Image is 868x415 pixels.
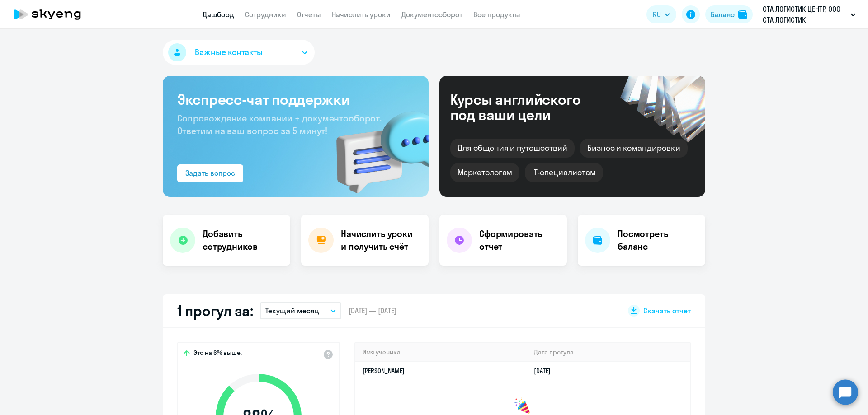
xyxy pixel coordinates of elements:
button: Важные контакты [163,40,315,65]
a: Документооборот [401,10,462,19]
span: [DATE] — [DATE] [349,306,396,316]
button: Текущий месяц [260,302,341,319]
button: Балансbalance [705,5,753,23]
button: RU [646,5,676,23]
span: Это на 6% выше, [193,349,242,359]
button: СТА ЛОГИСТИК ЦЕНТР, ООО СТА ЛОГИСТИК [758,4,860,25]
div: Курсы английского под ваши цели [450,92,605,122]
span: Скачать отчет [643,306,691,316]
h2: 1 прогул за: [177,302,253,320]
p: Текущий месяц [265,305,319,316]
th: Имя ученика [355,343,527,362]
a: Все продукты [473,10,520,19]
h4: Начислить уроки и получить счёт [341,228,420,253]
div: Баланс [711,9,735,20]
h3: Экспресс-чат поддержки [177,90,414,108]
a: Дашборд [203,10,234,19]
h4: Сформировать отчет [479,228,560,253]
div: Маркетологам [450,163,519,182]
a: Начислить уроки [332,10,391,19]
p: СТА ЛОГИСТИК ЦЕНТР, ООО СТА ЛОГИСТИК [763,4,847,25]
a: Отчеты [297,10,321,19]
a: [DATE] [534,367,558,375]
a: [PERSON_NAME] [363,367,405,375]
div: IT-специалистам [525,163,603,182]
span: RU [653,9,661,20]
a: Сотрудники [245,10,286,19]
div: Бизнес и командировки [580,139,688,158]
span: Сопровождение компании + документооборот. Ответим на ваш вопрос за 5 минут! [177,112,382,136]
div: Для общения и путешествий [450,139,575,158]
img: bg-img [323,95,429,197]
h4: Добавить сотрудников [203,228,283,253]
img: balance [738,10,747,19]
th: Дата прогула [527,343,690,362]
button: Задать вопрос [177,164,243,182]
h4: Посмотреть баланс [618,228,698,253]
span: Важные контакты [195,47,263,58]
div: Задать вопрос [185,168,235,178]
